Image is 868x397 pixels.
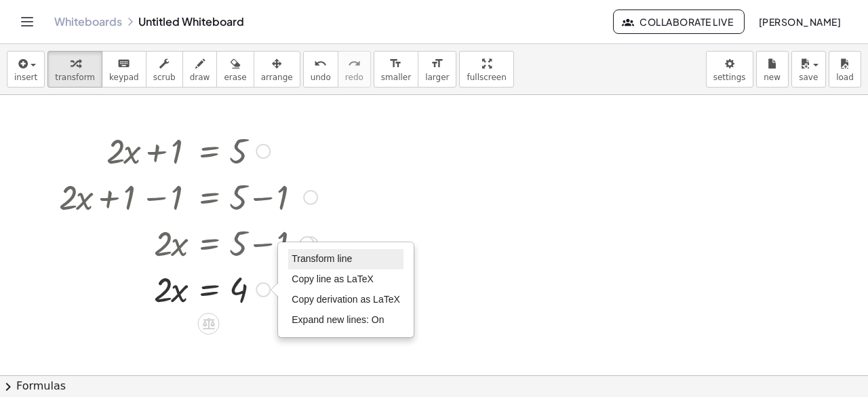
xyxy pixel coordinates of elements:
[389,56,402,72] i: format_size
[348,56,361,72] i: redo
[756,51,789,88] button: new
[16,11,38,33] button: Toggle navigation
[713,73,746,82] span: settings
[254,51,300,88] button: arrange
[613,10,745,34] button: Collaborate Live
[198,313,220,335] div: Apply the same math to both sides of the equation
[431,56,443,72] i: format_size
[311,73,331,82] span: undo
[292,314,384,325] span: Expand new lines: On
[467,73,506,82] span: fullscreen
[381,73,411,82] span: smaller
[764,73,781,82] span: new
[55,73,95,82] span: transform
[216,51,254,88] button: erase
[706,51,753,88] button: settings
[47,51,102,88] button: transform
[459,51,513,88] button: fullscreen
[190,73,210,82] span: draw
[338,51,371,88] button: redoredo
[418,51,456,88] button: format_sizelarger
[109,73,139,82] span: keypad
[829,51,861,88] button: load
[758,16,841,28] span: [PERSON_NAME]
[345,73,363,82] span: redo
[7,51,45,88] button: insert
[261,73,293,82] span: arrange
[102,51,146,88] button: keyboardkeypad
[747,10,852,34] button: [PERSON_NAME]
[292,294,400,305] span: Copy derivation as LaTeX
[374,51,418,88] button: format_sizesmaller
[182,51,218,88] button: draw
[117,56,130,72] i: keyboard
[146,51,183,88] button: scrub
[836,73,854,82] span: load
[54,15,122,29] a: Whiteboards
[292,273,374,284] span: Copy line as LaTeX
[799,73,818,82] span: save
[791,51,826,88] button: save
[625,16,733,28] span: Collaborate Live
[303,51,338,88] button: undoundo
[14,73,37,82] span: insert
[314,56,327,72] i: undo
[425,73,449,82] span: larger
[153,73,176,82] span: scrub
[224,73,246,82] span: erase
[292,253,352,264] span: Transform line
